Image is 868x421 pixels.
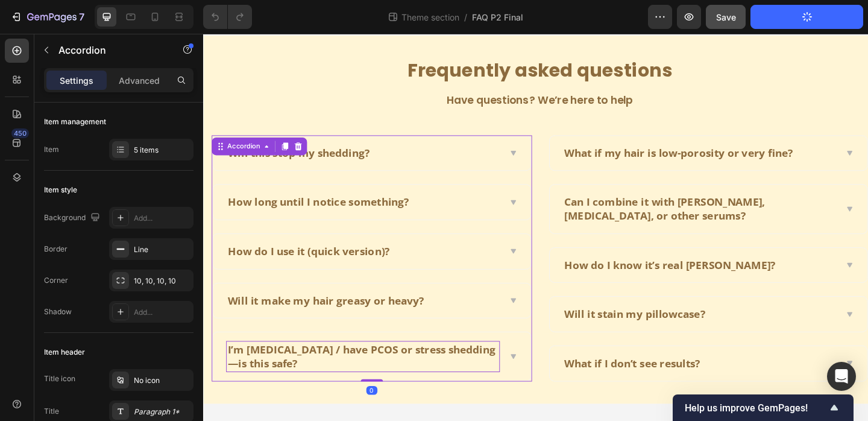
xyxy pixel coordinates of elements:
[134,407,190,417] div: Paragraph 1*
[44,373,75,384] div: Title icon
[706,5,746,29] button: Save
[685,400,841,415] button: Show survey - Help us improve GemPages!
[44,275,68,286] div: Corner
[393,122,641,138] span: What if my hair is low-porosity or very fine?
[10,65,722,80] p: Have questions? We’re here to help
[134,276,190,286] div: 10, 10, 10, 10
[827,362,856,391] div: Open Intercom Messenger
[27,282,240,298] span: Will it make my hair greasy or heavy?
[5,5,90,29] button: 7
[25,281,242,300] div: Rich Text Editor. Editing area: main
[44,306,72,317] div: Shadow
[25,174,225,192] div: Rich Text Editor. Editing area: main
[393,244,623,259] span: How do I know it’s real [PERSON_NAME]?
[44,406,59,417] div: Title
[27,229,203,244] span: How do I use it (quick version)?
[399,11,462,24] span: Theme section
[58,43,161,57] p: Accordion
[27,335,318,366] span: I’m [MEDICAL_DATA] / have PCOS or stress shedding—is this safe?
[44,144,59,155] div: Item
[134,244,190,255] div: Line
[464,11,467,24] span: /
[119,74,160,87] p: Advanced
[134,145,190,156] div: 5 items
[44,210,102,226] div: Background
[44,244,68,255] div: Border
[134,213,190,224] div: Add...
[44,185,77,195] div: Item style
[44,116,106,127] div: Item management
[10,27,722,53] p: Frequently asked questions
[203,5,252,29] div: Undo/Redo
[60,74,93,87] p: Settings
[44,347,85,358] div: Item header
[79,10,84,24] p: 7
[393,297,546,312] span: Will it stain my pillowcase?
[25,227,204,246] div: Rich Text Editor. Editing area: main
[393,350,541,366] span: What if I don’t see results?
[27,175,224,191] span: How long until I notice something?
[203,34,868,421] iframe: Design area
[24,117,64,128] div: Accordion
[472,11,523,24] span: FAQ P2 Final
[685,402,827,414] span: Help us improve GemPages!
[11,128,29,138] div: 450
[393,175,611,206] span: Can I combine it with [PERSON_NAME], [MEDICAL_DATA], or other serums?
[134,307,190,318] div: Add...
[716,12,736,22] span: Save
[25,334,322,367] div: Rich Text Editor. Editing area: main
[177,383,189,393] div: 0
[134,375,190,386] div: No icon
